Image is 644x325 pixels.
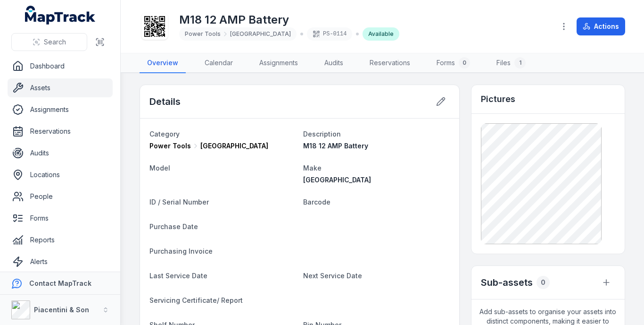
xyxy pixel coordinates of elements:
[8,100,113,119] a: Assignments
[459,57,470,68] div: 0
[185,30,221,38] span: Power Tools
[303,130,341,138] span: Description
[230,30,291,38] span: [GEOGRAPHIC_DATA]
[8,209,113,228] a: Forms
[577,17,625,35] button: Actions
[8,78,113,97] a: Assets
[8,122,113,141] a: Reservations
[303,142,368,150] span: M18 12 AMP Battery
[197,53,240,73] a: Calendar
[149,198,209,206] span: ID / Serial Number
[537,276,550,289] div: 0
[11,33,87,51] button: Search
[8,165,113,184] a: Locations
[149,164,170,172] span: Model
[8,252,113,271] a: Alerts
[149,141,191,151] span: Power Tools
[429,53,478,73] a: Forms0
[8,57,113,76] a: Dashboard
[489,53,533,73] a: Files1
[307,27,352,41] div: PS-0114
[149,296,243,304] span: Servicing Certificate/ Report
[252,53,305,73] a: Assignments
[303,198,330,206] span: Barcode
[29,279,91,287] strong: Contact MapTrack
[8,144,113,162] a: Audits
[149,272,207,280] span: Last Service Date
[8,231,113,249] a: Reports
[200,141,268,151] span: [GEOGRAPHIC_DATA]
[34,306,89,314] strong: Piacentini & Son
[514,57,526,68] div: 1
[303,272,362,280] span: Next Service Date
[362,53,418,73] a: Reservations
[149,95,181,108] h2: Details
[303,176,371,184] span: [GEOGRAPHIC_DATA]
[303,164,322,172] span: Make
[317,53,351,73] a: Audits
[363,27,399,41] div: Available
[481,93,515,106] h3: Pictures
[481,276,533,289] h2: Sub-assets
[44,37,66,47] span: Search
[140,53,186,73] a: Overview
[149,247,213,255] span: Purchasing Invoice
[8,187,113,206] a: People
[149,222,198,231] span: Purchase Date
[179,12,399,27] h1: M18 12 AMP Battery
[149,130,180,138] span: Category
[25,6,96,25] a: MapTrack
